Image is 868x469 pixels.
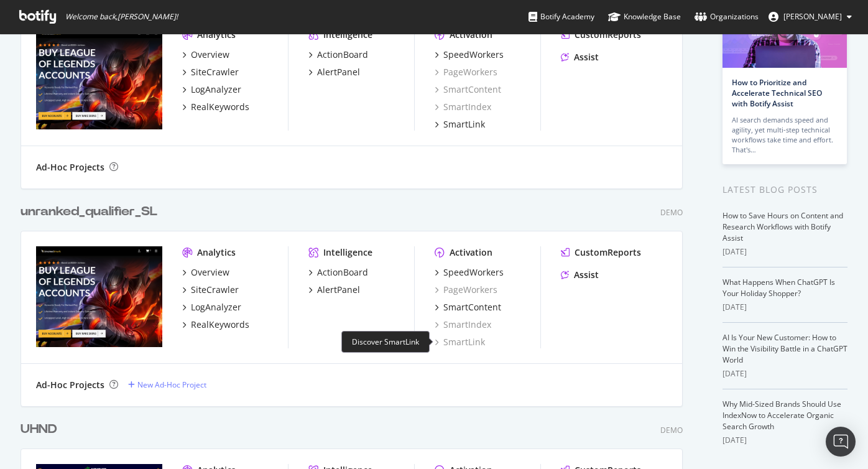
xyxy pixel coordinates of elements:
[529,11,594,23] div: Botify Academy
[759,7,862,27] button: [PERSON_NAME]
[826,427,856,457] div: Open Intercom Messenger
[341,331,430,353] div: Discover SmartLink
[783,11,842,22] span: Khlifi Mayssa
[608,11,681,23] div: Knowledge Base
[695,11,759,23] div: Organizations
[65,12,178,22] span: Welcome back, [PERSON_NAME] !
